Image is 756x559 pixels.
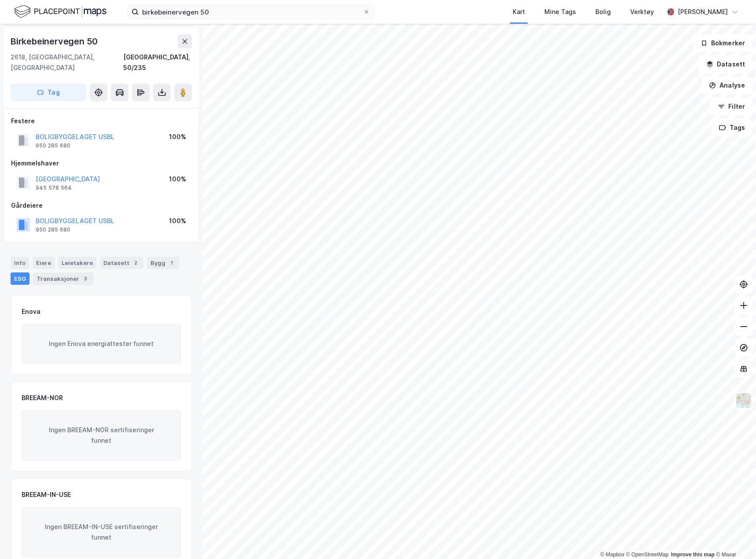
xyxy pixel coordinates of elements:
img: Z [735,392,752,409]
div: Festere [11,116,191,126]
div: 2618, [GEOGRAPHIC_DATA], [GEOGRAPHIC_DATA] [11,52,123,73]
div: Bygg [147,257,180,269]
button: Bokmerker [693,34,752,52]
button: Filter [710,98,752,115]
div: 3 [81,274,90,283]
div: Info [11,257,29,269]
div: BREEAM-NOR [22,393,63,403]
div: Kart [513,7,525,17]
div: 2 [131,258,140,267]
div: [GEOGRAPHIC_DATA], 50/235 [123,52,192,73]
div: Gårdeiere [11,200,191,211]
button: Analyse [701,77,752,94]
div: Eiere [33,257,55,269]
div: Hjemmelshaver [11,158,191,169]
div: 950 285 680 [36,142,70,149]
div: ESG [11,272,29,285]
a: Mapbox [600,552,624,558]
div: 1 [167,258,176,267]
div: [PERSON_NAME] [678,7,728,17]
div: Mine Tags [544,7,576,17]
div: 950 285 680 [36,226,70,233]
div: 100% [169,216,186,226]
div: Ingen Enova energiattester funnet [22,324,181,364]
input: Søk på adresse, matrikkel, gårdeiere, leietakere eller personer [139,5,363,18]
div: Bolig [595,7,611,17]
div: BREEAM-IN-USE [22,489,71,500]
div: 100% [169,174,186,184]
div: Transaksjoner [33,272,93,285]
div: 945 578 564 [36,184,72,191]
div: 100% [169,132,186,142]
button: Datasett [699,55,752,73]
img: logo.f888ab2527a4732fd821a326f86c7f29.svg [14,4,106,19]
a: OpenStreetMap [626,552,669,558]
div: Birkebeinervegen 50 [11,34,99,48]
div: Verktøy [630,7,654,17]
a: Improve this map [671,552,715,558]
div: Enova [22,306,40,317]
div: Ingen BREEAM-NOR sertifiseringer funnet [22,410,181,460]
div: Leietakere [58,257,96,269]
div: Datasett [100,257,143,269]
div: Ingen BREEAM-IN-USE sertifiseringer funnet [22,507,181,557]
button: Tag [11,84,86,101]
iframe: Chat Widget [712,517,756,559]
button: Tags [712,119,752,136]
